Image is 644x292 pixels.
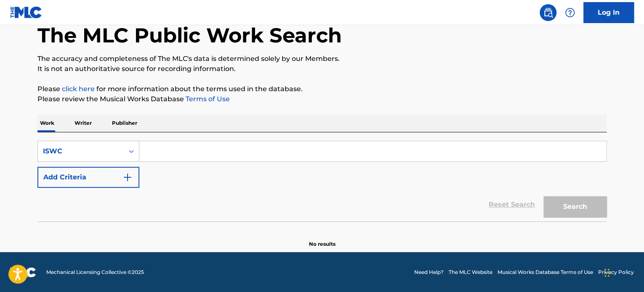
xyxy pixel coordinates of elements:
[37,84,607,94] p: Please for more information about the terms used in the database.
[562,4,578,21] div: Help
[122,172,133,182] img: 9d2ae6d4665cec9f34b9.svg
[565,8,575,18] img: help
[37,141,607,221] form: Search Form
[498,268,593,276] a: Musical Works Database Terms of Use
[543,8,553,18] img: search
[109,114,140,132] p: Publisher
[449,268,492,276] a: The MLC Website
[10,6,43,18] img: MLC Logo
[43,146,119,156] div: ISWC
[37,94,607,104] p: Please review the Musical Works Database
[598,268,634,276] a: Privacy Policy
[37,54,607,64] p: The accuracy and completeness of The MLC's data is determined solely by our Members.
[46,268,144,276] span: Mechanical Licensing Collective © 2025
[184,95,230,103] a: Terms of Use
[309,230,335,248] p: No results
[540,4,556,21] a: Public Search
[414,268,444,276] a: Need Help?
[604,260,609,285] div: Drag
[37,64,607,74] p: It is not an authoritative source for recording information.
[62,85,95,93] a: click here
[37,23,342,48] h1: The MLC Public Work Search
[602,252,644,292] iframe: Chat Widget
[583,2,634,23] a: Log In
[10,267,36,277] img: logo
[37,114,57,132] p: Work
[37,167,139,188] button: Add Criteria
[72,114,94,132] p: Writer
